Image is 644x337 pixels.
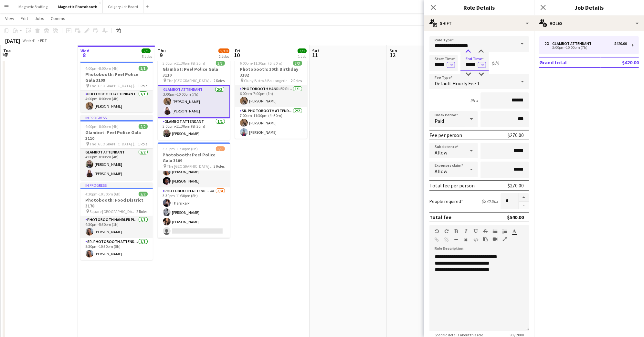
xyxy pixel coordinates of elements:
[3,48,11,54] span: Tue
[544,46,627,49] div: 3:00pm-10:00pm (7h)
[80,115,153,180] app-job-card: In progress4:00pm-8:00pm (4h)2/2Glambot: Peel Police Gala 3110 The [GEOGRAPHIC_DATA] ([GEOGRAPHIC...
[214,164,225,169] span: 3 Roles
[18,14,31,23] a: Edit
[298,54,306,59] div: 1 Job
[519,193,529,202] button: Increase
[424,3,534,12] h3: Role Details
[139,192,148,196] span: 2/2
[80,216,153,238] app-card-role: Photobooth Handler Pick-Up/Drop-Off1/14:30pm-5:30pm (1h)[PERSON_NAME]
[138,142,148,146] span: 1 Role
[80,130,153,141] h3: Glambot: Peel Police Gala 3110
[534,3,644,12] h3: Job Details
[424,16,534,31] div: Shift
[90,142,138,146] span: The [GEOGRAPHIC_DATA] ([GEOGRAPHIC_DATA])
[512,229,517,234] button: Text Color
[21,16,28,21] span: Edit
[429,198,463,204] label: People required
[481,198,498,204] div: $270.00 x
[163,61,206,66] span: 3:00pm-11:30pm (8h30m)
[80,183,153,260] app-job-card: In progress4:30pm-10:30pm (6h)2/2Photobooth: Food District 3178 Square [GEOGRAPHIC_DATA] [GEOGRAP...
[483,237,488,242] button: Paste as plain text
[508,182,524,189] div: $270.00
[473,237,478,242] button: HTML Code
[142,48,151,53] span: 5/5
[158,118,230,140] app-card-role: Glambot Attendant1/13:00pm-11:30pm (8h30m)[PERSON_NAME]
[454,229,459,234] button: Bold
[493,237,497,242] button: Insert video
[86,124,119,129] span: 4:00pm-8:00pm (4h)
[244,78,288,83] span: Cluny Bistro & Boulangerie
[235,107,307,139] app-card-role: Sr. Photobooth Attendant2/27:00pm-11:30pm (4h30m)[PERSON_NAME][PERSON_NAME]
[138,83,148,88] span: 1 Role
[158,142,230,238] app-job-card: 3:30pm-11:30pm (8h)6/7Photobooth: Peel Police Gala 3109 The [GEOGRAPHIC_DATA] ([GEOGRAPHIC_DATA])...
[493,229,497,234] button: Unordered List
[291,78,302,83] span: 2 Roles
[79,51,90,59] span: 8
[478,62,486,68] button: PM
[90,83,138,88] span: The [GEOGRAPHIC_DATA] ([GEOGRAPHIC_DATA])
[435,80,480,87] span: Default Hourly Fee 1
[48,14,68,23] a: Comms
[216,61,225,66] span: 3/3
[219,54,229,59] div: 2 Jobs
[158,57,230,140] app-job-card: 3:00pm-11:30pm (8h30m)3/3Glambot: Peel Police Gala 3110 The [GEOGRAPHIC_DATA] ([GEOGRAPHIC_DATA])...
[214,78,225,83] span: 2 Roles
[447,62,455,68] button: PM
[158,48,166,54] span: Thu
[80,197,153,209] h3: Photobooth: Food District 3178
[13,0,53,13] button: Magnetic Staffing
[234,51,240,59] span: 10
[293,61,302,66] span: 3/3
[552,41,594,46] div: Glambot Attendant
[158,85,230,118] app-card-role: Glambot Attendant2/23:00pm-10:00pm (7h)[PERSON_NAME][PERSON_NAME]
[614,41,627,46] div: $420.00
[454,237,459,242] button: Horizontal Line
[80,238,153,260] app-card-role: Sr. Photobooth Attendant1/15:30pm-10:30pm (5h)[PERSON_NAME]
[158,66,230,78] h3: Glambot: Peel Police Gala 3110
[139,66,148,71] span: 1/1
[544,41,552,46] div: 2 x
[312,48,319,54] span: Sat
[235,57,307,139] app-job-card: 6:00pm-11:30pm (5h30m)3/3Photobooth: 30th Birthday 3182 Cluny Bistro & Boulangerie2 RolesPhotoboo...
[2,51,11,59] span: 7
[86,192,121,196] span: 4:30pm-10:30pm (6h)
[429,132,462,138] div: Fee per person
[103,0,143,13] button: Calgary Job Board
[464,237,468,242] button: Clear Formatting
[508,132,524,138] div: $270.00
[157,51,166,59] span: 9
[53,0,103,13] button: Magnetic Photobooth
[35,16,44,21] span: Jobs
[483,229,488,234] button: Strikethrough
[80,115,153,120] div: In progress
[435,229,439,234] button: Undo
[80,48,90,54] span: Wed
[167,164,214,169] span: The [GEOGRAPHIC_DATA] ([GEOGRAPHIC_DATA])
[3,14,17,23] a: View
[90,209,137,214] span: Square [GEOGRAPHIC_DATA] [GEOGRAPHIC_DATA]
[80,90,153,112] app-card-role: Photobooth Attendant1/14:00pm-8:00pm (4h)[PERSON_NAME]
[507,214,524,220] div: $540.00
[235,66,307,78] h3: Photobooth: 30th Birthday 3182
[389,48,397,54] span: Sun
[235,48,240,54] span: Fri
[298,48,307,53] span: 3/3
[240,61,283,66] span: 6:00pm-11:30pm (5h30m)
[444,229,449,234] button: Redo
[80,57,153,112] app-job-card: In progress4:00pm-8:00pm (4h)1/1Photobooth: Peel Police Gala 3109 The [GEOGRAPHIC_DATA] ([GEOGRAP...
[216,146,225,151] span: 6/7
[40,38,47,43] div: EDT
[218,48,229,53] span: 9/10
[473,229,478,234] button: Underline
[158,156,230,187] app-card-role: Photobooth Attendant2/23:30pm-11:30pm (8h)[PERSON_NAME][PERSON_NAME]
[502,237,507,242] button: Fullscreen
[86,66,119,71] span: 4:00pm-8:00pm (4h)
[5,16,14,21] span: View
[311,51,319,59] span: 11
